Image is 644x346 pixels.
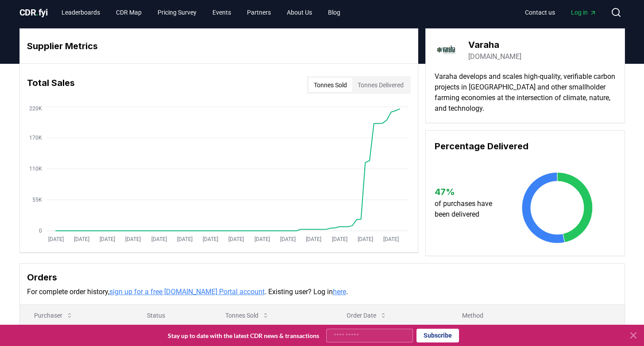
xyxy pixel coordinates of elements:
[19,7,48,18] span: CDR fyi
[435,198,501,220] p: of purchases have been delivered
[383,236,399,242] tspan: [DATE]
[73,236,89,242] tspan: [DATE]
[39,228,42,234] tspan: 0
[27,76,75,94] h3: Total Sales
[455,311,617,320] p: Method
[306,236,321,242] tspan: [DATE]
[571,8,597,17] span: Log in
[332,236,347,242] tspan: [DATE]
[280,4,319,20] a: About Us
[518,4,562,20] a: Contact us
[109,288,265,296] a: sign up for a free [DOMAIN_NAME] Portal account
[321,4,347,20] a: Blog
[100,236,115,242] tspan: [DATE]
[468,51,521,62] a: [DOMAIN_NAME]
[435,71,616,114] p: Varaha develops and scales high-quality, verifiable carbon projects in [GEOGRAPHIC_DATA] and othe...
[27,271,617,284] h3: Orders
[177,236,192,242] tspan: [DATE]
[29,135,42,141] tspan: 170K
[435,38,459,62] img: Varaha-logo
[19,6,48,19] a: CDR.fyi
[240,4,278,20] a: Partners
[151,236,166,242] tspan: [DATE]
[280,236,295,242] tspan: [DATE]
[150,4,204,20] a: Pricing Survey
[254,236,270,242] tspan: [DATE]
[54,4,107,20] a: Leaderboards
[218,307,276,324] button: Tonnes Sold
[27,287,617,297] p: For complete order history, . Existing user? Log in .
[205,4,238,20] a: Events
[435,140,616,153] h3: Percentage Delivered
[352,78,409,92] button: Tonnes Delivered
[48,236,63,242] tspan: [DATE]
[518,4,604,20] nav: Main
[228,236,244,242] tspan: [DATE]
[203,236,218,242] tspan: [DATE]
[54,4,347,20] nav: Main
[36,7,39,18] span: .
[125,236,141,242] tspan: [DATE]
[32,197,42,203] tspan: 55K
[29,105,42,112] tspan: 220K
[468,38,521,51] h3: Varaha
[27,307,80,324] button: Purchaser
[339,307,394,324] button: Order Date
[357,236,373,242] tspan: [DATE]
[309,78,352,92] button: Tonnes Sold
[564,4,604,20] a: Log in
[109,4,149,20] a: CDR Map
[435,185,501,198] h3: 47 %
[29,166,42,172] tspan: 110K
[333,288,346,296] a: here
[27,39,411,53] h3: Supplier Metrics
[140,311,204,320] p: Status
